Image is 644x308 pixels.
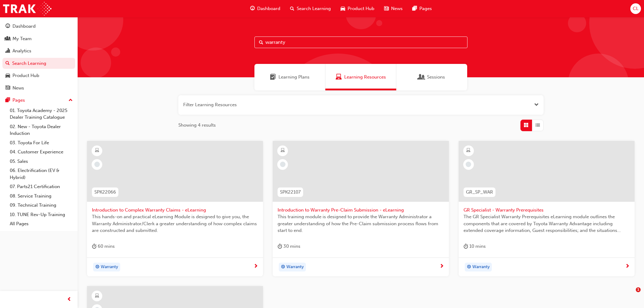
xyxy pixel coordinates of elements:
span: Learning Resources [344,74,386,81]
span: learningRecordVerb_NONE-icon [94,162,100,167]
a: Search Learning [2,58,75,69]
a: 09. Technical Training [7,201,75,210]
input: Search... [254,37,467,48]
span: guage-icon [5,24,10,29]
a: pages-iconPages [408,2,437,15]
span: GR Specialist - Warranty Prerequisites [464,207,630,214]
a: SessionsSessions [396,64,467,90]
span: target-icon [467,263,471,271]
span: Grid [524,122,528,129]
div: Pages [12,97,25,104]
div: Analytics [12,47,31,54]
span: Search Learning [297,5,331,12]
a: My Team [2,33,75,44]
span: Learning Plans [278,74,310,81]
span: List [535,122,540,129]
button: DashboardMy TeamAnalyticsSearch LearningProduct HubNews [2,19,75,95]
a: Dashboard [2,21,75,32]
span: CL [633,5,639,12]
span: Product Hub [348,5,374,12]
span: SPK22066 [94,189,116,196]
span: pages-icon [412,5,417,12]
span: Sessions [418,74,425,81]
span: Introduction to Complex Warranty Claims - eLearning [92,207,258,214]
span: Dashboard [257,5,280,12]
span: learningResourceType_ELEARNING-icon [466,147,471,155]
a: Analytics [2,45,75,57]
a: 01. Toyota Academy - 2025 Dealer Training Catalogue [7,106,75,122]
a: 06. Electrification (EV & Hybrid) [7,166,75,182]
a: GR_SP_WARGR Specialist - Warranty PrerequisitesThe GR Specialist Warranty Prerequisites eLearning... [459,141,635,277]
span: learningRecordVerb_NONE-icon [466,162,471,167]
span: car-icon [5,73,10,79]
div: News [12,85,24,92]
span: duration-icon [92,243,96,250]
span: Sessions [427,74,445,81]
span: next-icon [439,264,444,269]
span: search-icon [290,5,294,12]
img: Trak [3,2,51,16]
span: News [391,5,403,12]
a: News [2,82,75,94]
iframe: Intercom live chat [623,287,638,302]
a: 07. Parts21 Certification [7,182,75,191]
span: This training module is designed to provide the Warranty Administrator a greater understanding of... [278,213,444,234]
span: learningRecordVerb_NONE-icon [280,162,285,167]
span: news-icon [384,5,389,12]
span: guage-icon [250,5,255,12]
a: SPK22107Introduction to Warranty Pre-Claim Submission - eLearningThis training module is designed... [273,141,449,277]
button: Pages [2,95,75,106]
a: 10. TUNE Rev-Up Training [7,210,75,219]
div: Dashboard [12,23,36,30]
span: prev-icon [67,296,72,303]
span: Pages [419,5,432,12]
a: 05. Sales [7,157,75,166]
a: All Pages [7,219,75,229]
a: 04. Customer Experience [7,147,75,157]
div: 60 mins [92,243,115,250]
span: Search [259,39,263,46]
div: Product Hub [12,72,39,79]
span: duration-icon [464,243,468,250]
span: learningResourceType_ELEARNING-icon [95,292,99,300]
span: Warranty [286,264,304,271]
span: learningResourceType_ELEARNING-icon [281,147,285,155]
span: Introduction to Warranty Pre-Claim Submission - eLearning [278,207,444,214]
a: SPK22066Introduction to Complex Warranty Claims - eLearningThis hands-on and practical eLearning ... [87,141,263,277]
span: duration-icon [278,243,282,250]
button: CL [630,3,641,14]
span: car-icon [341,5,345,12]
span: GR_SP_WAR [466,189,493,196]
span: people-icon [5,36,10,42]
span: Showing 4 results [178,122,216,129]
a: Learning ResourcesLearning Resources [325,64,396,90]
span: Warranty [101,264,118,271]
a: guage-iconDashboard [245,2,285,15]
div: My Team [12,35,32,42]
span: 1 [636,287,641,292]
span: This hands-on and practical eLearning Module is designed to give you, the Warranty Administrator/... [92,213,258,234]
span: pages-icon [5,98,10,103]
span: The GR Specialist Warranty Prerequisites eLearning module outlines the components that are covere... [464,213,630,234]
span: chart-icon [5,48,10,54]
span: Warranty [472,264,490,271]
a: car-iconProduct Hub [336,2,379,15]
span: Open the filter [534,101,539,108]
a: search-iconSearch Learning [285,2,336,15]
span: next-icon [625,264,630,269]
span: Learning Plans [270,74,276,81]
a: 02. New - Toyota Dealer Induction [7,122,75,138]
div: 30 mins [278,243,300,250]
a: 03. Toyota For Life [7,138,75,148]
a: Learning PlansLearning Plans [254,64,325,90]
span: next-icon [254,264,258,269]
span: search-icon [5,61,10,66]
a: 08. Service Training [7,191,75,201]
a: Product Hub [2,70,75,81]
div: 10 mins [464,243,486,250]
a: news-iconNews [379,2,408,15]
span: Learning Resources [336,74,342,81]
span: SPK22107 [280,189,301,196]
